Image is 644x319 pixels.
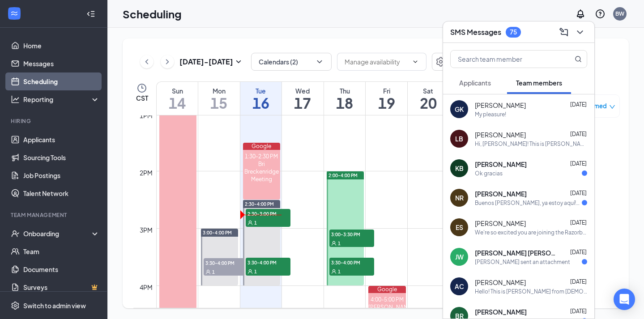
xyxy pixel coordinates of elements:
[475,258,570,266] div: [PERSON_NAME] sent an attachment
[240,82,282,115] a: September 16, 2025
[324,95,366,111] h1: 18
[345,57,408,67] input: Manage availability
[595,9,606,19] svg: QuestionInfo
[198,95,240,111] h1: 15
[573,25,587,39] button: ChevronDown
[23,278,100,296] a: SurveysCrown
[475,189,527,198] span: [PERSON_NAME]
[198,86,240,95] div: Mon
[475,229,587,236] div: We're so excited you are joining the Razorback Road [DEMOGRAPHIC_DATA]-fil-Ateam ! Do you know an...
[451,51,557,68] input: Search team member
[11,117,98,125] div: Hiring
[366,82,407,115] a: September 19, 2025
[510,28,517,36] div: 75
[412,58,419,65] svg: ChevronDown
[23,55,100,72] a: Messages
[315,57,324,66] svg: ChevronDown
[246,258,290,267] span: 3:30-4:00 PM
[475,170,503,177] div: Ok gracias
[516,79,562,87] span: Team members
[23,184,100,202] a: Talent Network
[11,301,20,310] svg: Settings
[408,86,449,95] div: Sat
[198,82,240,115] a: September 15, 2025
[23,95,100,104] div: Reporting
[331,269,337,274] svg: User
[204,258,248,267] span: 3:30-4:00 PM
[140,55,154,68] button: ChevronLeft
[282,82,324,115] a: September 17, 2025
[459,79,491,87] span: Applicants
[254,268,257,275] span: 1
[559,27,569,38] svg: ComposeMessage
[329,258,374,267] span: 3:30-4:00 PM
[435,56,446,67] svg: Settings
[23,260,100,278] a: Documents
[179,57,233,67] h3: [DATE] - [DATE]
[138,168,154,178] div: 2pm
[86,9,95,18] svg: Collapse
[609,104,615,110] span: down
[157,86,198,95] div: Sun
[338,240,341,247] span: 1
[475,199,582,207] div: Buenos [PERSON_NAME], ya estoy aquí!☺️
[570,308,587,315] span: [DATE]
[408,95,449,111] h1: 20
[455,105,464,114] div: GK
[557,25,571,39] button: ComposeMessage
[455,252,464,261] div: JW
[23,229,92,238] div: Onboarding
[123,6,182,21] h1: Scheduling
[138,225,154,235] div: 3pm
[23,149,100,166] a: Sourcing Tools
[570,278,587,285] span: [DATE]
[243,143,280,150] div: Google
[328,172,358,179] span: 2:00-4:00 PM
[331,241,337,246] svg: User
[23,242,100,260] a: Team
[475,288,587,295] div: Hello! This is [PERSON_NAME] from [DEMOGRAPHIC_DATA]-fil-A. I sent an email [DATE] regarding our ...
[475,307,527,316] span: [PERSON_NAME]
[338,268,341,275] span: 1
[282,86,324,95] div: Wed
[475,219,526,228] span: [PERSON_NAME]
[575,27,585,38] svg: ChevronDown
[475,101,526,110] span: [PERSON_NAME]
[455,134,463,143] div: LB
[254,220,257,226] span: 1
[455,164,464,173] div: KB
[570,249,587,255] span: [DATE]
[11,95,20,104] svg: Analysis
[475,130,526,139] span: [PERSON_NAME]
[243,160,280,183] div: Bri Breckenridge Meeting
[614,289,635,310] div: Open Intercom Messenger
[203,230,232,236] span: 3:00-4:00 PM
[23,301,86,310] div: Switch to admin view
[205,269,211,275] svg: User
[10,9,19,18] svg: WorkstreamLogo
[282,95,324,111] h1: 17
[324,82,366,115] a: September 18, 2025
[212,269,215,275] span: 1
[432,53,450,71] button: Settings
[615,10,624,17] div: BW
[455,282,464,291] div: AC
[11,229,20,238] svg: UserCheck
[570,131,587,137] span: [DATE]
[240,95,282,111] h1: 16
[138,111,154,120] div: 1pm
[233,56,244,67] svg: SmallChevronDown
[243,153,280,160] div: 1:30-2:30 PM
[251,53,332,71] button: Calendars (2)ChevronDown
[23,131,100,149] a: Applicants
[475,140,587,148] div: Hi, [PERSON_NAME]! This is [PERSON_NAME] from [DEMOGRAPHIC_DATA]-fil-A. I sent a few messages to ...
[163,56,172,67] svg: ChevronRight
[408,82,449,115] a: September 20, 2025
[475,278,526,287] span: [PERSON_NAME]
[570,190,587,196] span: [DATE]
[366,95,407,111] h1: 19
[245,201,274,207] span: 2:30-4:00 PM
[247,269,253,274] svg: User
[11,211,98,219] div: Team Management
[456,223,463,232] div: ES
